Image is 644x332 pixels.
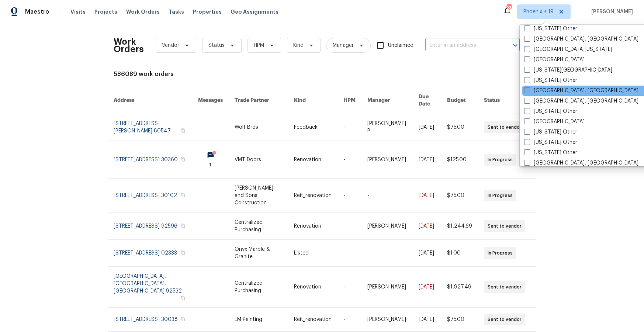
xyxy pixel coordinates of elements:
[524,159,638,167] label: [GEOGRAPHIC_DATA], [GEOGRAPHIC_DATA]
[337,308,361,332] td: -
[337,114,361,141] td: -
[114,70,530,78] div: 586089 work orders
[337,267,361,308] td: -
[288,308,337,332] td: Reit_renovation
[337,179,361,213] td: -
[524,66,612,74] label: [US_STATE][GEOGRAPHIC_DATA]
[361,87,413,114] th: Manager
[229,179,288,213] td: [PERSON_NAME] and Sons Construction
[162,42,179,49] span: Vendor
[524,46,612,53] label: [GEOGRAPHIC_DATA][US_STATE]
[524,77,577,84] label: [US_STATE] Other
[524,56,585,63] label: [GEOGRAPHIC_DATA]
[524,25,577,32] label: [US_STATE] Other
[361,141,413,179] td: [PERSON_NAME]
[337,240,361,267] td: -
[231,8,278,15] span: Geo Assignments
[288,179,337,213] td: Reit_renovation
[361,114,413,141] td: [PERSON_NAME] P
[169,9,184,14] span: Tasks
[510,40,520,51] button: Open
[192,87,229,114] th: Messages
[588,8,633,15] span: [PERSON_NAME]
[293,42,304,49] span: Kind
[229,213,288,240] td: Centralized Purchasing
[229,87,288,114] th: Trade Partner
[337,141,361,179] td: -
[524,128,577,136] label: [US_STATE] Other
[388,42,413,49] span: Unclaimed
[524,139,577,146] label: [US_STATE] Other
[288,141,337,179] td: Renovation
[524,108,577,115] label: [US_STATE] Other
[180,295,186,301] button: Copy Address
[108,87,192,114] th: Address
[333,42,354,49] span: Manager
[361,267,413,308] td: [PERSON_NAME]
[425,40,499,51] input: Enter in an address
[94,8,117,15] span: Projects
[524,87,638,94] label: [GEOGRAPHIC_DATA], [GEOGRAPHIC_DATA]
[288,87,337,114] th: Kind
[180,249,186,256] button: Copy Address
[523,8,554,15] span: Phoenix + 19
[361,213,413,240] td: [PERSON_NAME]
[229,267,288,308] td: Centralized Purchasing
[180,192,186,198] button: Copy Address
[288,213,337,240] td: Renovation
[229,308,288,332] td: LM Painting
[441,87,478,114] th: Budget
[229,240,288,267] td: Onyx Marble & Granite
[180,127,186,134] button: Copy Address
[361,179,413,213] td: -
[506,4,512,12] div: 281
[413,87,441,114] th: Due Date
[524,118,585,125] label: [GEOGRAPHIC_DATA]
[337,213,361,240] td: -
[361,308,413,332] td: [PERSON_NAME]
[288,240,337,267] td: Listed
[180,316,186,322] button: Copy Address
[126,8,160,15] span: Work Orders
[361,240,413,267] td: -
[229,114,288,141] td: Wolf Bros
[180,156,186,163] button: Copy Address
[254,42,264,49] span: HPM
[288,267,337,308] td: Renovation
[70,8,86,15] span: Visits
[208,42,225,49] span: Status
[524,35,638,43] label: [GEOGRAPHIC_DATA], [GEOGRAPHIC_DATA]
[114,38,144,53] h2: Work Orders
[337,87,361,114] th: HPM
[288,114,337,141] td: Feedback
[229,141,288,179] td: VMT Doors
[478,87,536,114] th: Status
[524,149,577,156] label: [US_STATE] Other
[193,8,222,15] span: Properties
[25,8,49,15] span: Maestro
[524,97,638,105] label: [GEOGRAPHIC_DATA], [GEOGRAPHIC_DATA]
[180,222,186,229] button: Copy Address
